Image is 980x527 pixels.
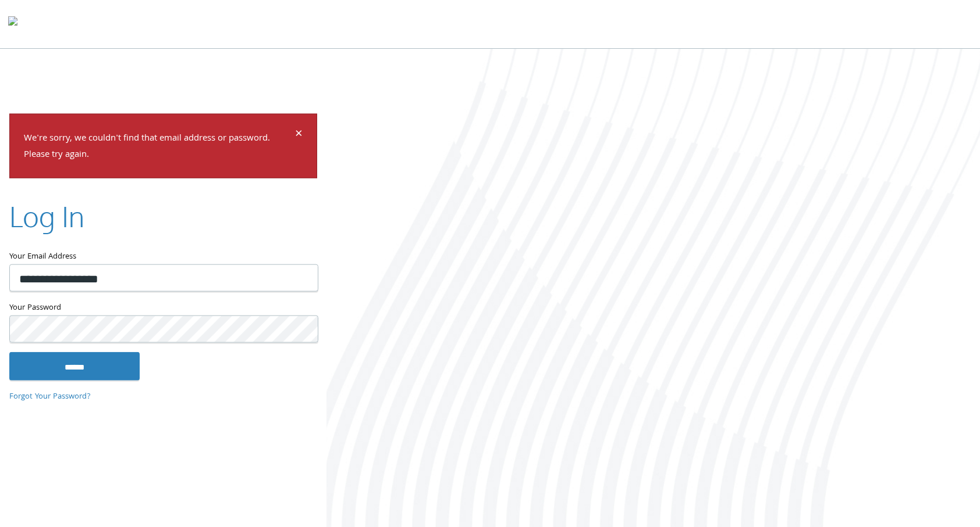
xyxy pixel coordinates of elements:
[9,301,317,316] label: Your Password
[295,123,303,146] span: ×
[9,390,91,403] a: Forgot Your Password?
[24,130,293,164] p: We're sorry, we couldn't find that email address or password. Please try again.
[9,197,84,236] h2: Log In
[295,128,303,142] button: Dismiss alert
[8,12,17,35] img: todyl-logo-dark.svg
